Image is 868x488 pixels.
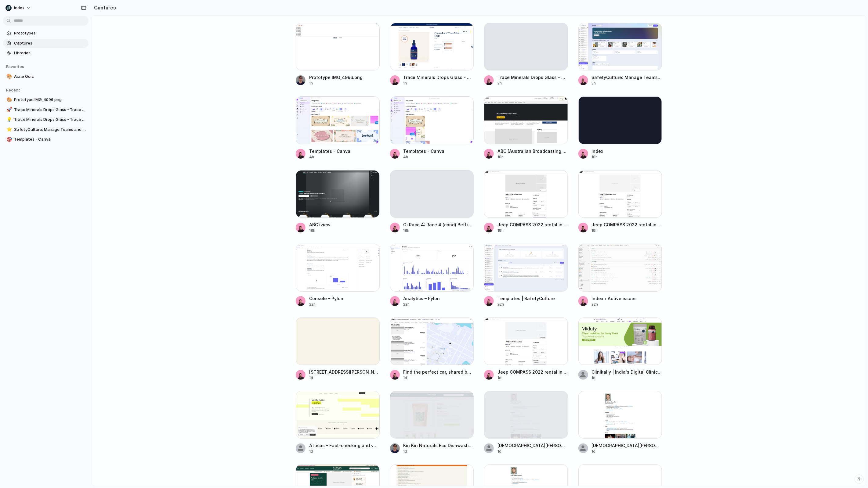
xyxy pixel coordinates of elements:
[14,107,86,113] span: Trace Minerals Drops Glass - Trace Minerals
[309,148,350,154] div: Templates - Canva
[6,73,11,80] div: 🎨
[3,115,89,124] a: 💡Trace Minerals Drops Glass - Trace Minerals
[497,81,568,86] div: 2h
[5,127,12,133] button: ⭐
[92,4,116,11] h2: Captures
[309,295,343,302] div: Console – Pylon
[3,95,89,104] a: 🎨Prototype IMG_4996.png
[14,74,86,80] span: Acne Quiz
[497,295,555,302] div: Templates | SafetyCulture
[309,375,380,381] div: 1d
[309,81,363,86] div: 1h
[14,97,86,103] span: Prototype IMG_4996.png
[497,449,568,454] div: 1d
[5,136,12,142] button: 🎯
[403,442,474,449] div: Kin Kin Naturals Eco Dishwash Powder Lime and [PERSON_NAME] 2.5kg | Healthylife
[6,126,11,133] div: ⭐
[592,228,662,233] div: 19h
[6,136,11,143] div: 🎯
[592,154,604,160] div: 18h
[497,74,568,81] div: Trace Minerals Drops Glass - Trace Minerals
[403,302,440,307] div: 22h
[403,295,440,302] div: Analytics – Pylon
[403,74,474,81] div: Trace Minerals Drops Glass - Trace Minerals
[592,442,662,449] div: [DEMOGRAPHIC_DATA][PERSON_NAME]
[309,302,343,307] div: 22h
[592,375,662,381] div: 1d
[592,74,662,81] div: SafetyCulture: Manage Teams and Inspection Data | SafetyCulture
[6,88,20,92] span: Recent
[497,442,568,449] div: [DEMOGRAPHIC_DATA][PERSON_NAME]
[6,116,11,123] div: 💡
[309,369,380,375] div: [STREET_ADDRESS][PERSON_NAME] Hotel Search results
[3,125,89,134] a: ⭐SafetyCulture: Manage Teams and Inspection Data | SafetyCulture
[14,5,24,11] span: Index
[3,72,89,81] a: 🎨Acne Quiz
[5,74,12,80] button: 🎨
[309,442,380,449] div: Atticus - Fact-checking and verification software you can trust
[5,117,12,123] button: 💡
[309,154,350,160] div: 4h
[309,449,380,454] div: 1d
[403,148,445,154] div: Templates - Canva
[403,369,474,375] div: Find the perfect car, shared by trusted hosts around the world
[403,228,474,233] div: 18h
[497,302,555,307] div: 22h
[309,74,363,81] div: Prototype IMG_4996.png
[592,148,604,154] div: Index
[14,136,86,142] span: Templates - Canva
[14,50,86,56] span: Libraries
[5,97,12,103] button: 🎨
[497,148,568,154] div: ABC (Australian Broadcasting Corporation)
[309,228,331,233] div: 18h
[403,81,474,86] div: 1h
[6,106,11,113] div: 🚀
[592,449,662,454] div: 1d
[3,3,34,13] button: Index
[497,221,568,228] div: Jeep COMPASS 2022 rental in [GEOGRAPHIC_DATA], [GEOGRAPHIC_DATA] by [PERSON_NAME] | [PERSON_NAME]
[403,154,445,160] div: 4h
[6,64,24,69] span: Favorites
[14,127,86,133] span: SafetyCulture: Manage Teams and Inspection Data | SafetyCulture
[3,135,89,144] a: 🎯Templates - Canva
[497,369,568,375] div: Jeep COMPASS 2022 rental in [GEOGRAPHIC_DATA], [GEOGRAPHIC_DATA] by [PERSON_NAME] | [PERSON_NAME]
[592,221,662,228] div: Jeep COMPASS 2022 rental in [GEOGRAPHIC_DATA], [GEOGRAPHIC_DATA] by [PERSON_NAME] | [PERSON_NAME]
[3,29,89,38] a: Prototypes
[592,302,637,307] div: 22h
[3,105,89,114] a: 🚀Trace Minerals Drops Glass - Trace Minerals
[6,96,11,103] div: 🎨
[309,221,331,228] div: ABC iview
[403,221,474,228] div: Oi Race 4: Race 4 (cond) Betting | Bet Right
[497,154,568,160] div: 18h
[14,117,86,123] span: Trace Minerals Drops Glass - Trace Minerals
[592,295,637,302] div: Index › Active issues
[403,449,474,454] div: 1d
[3,48,89,58] a: Libraries
[3,39,89,48] a: Captures
[497,228,568,233] div: 19h
[14,40,86,46] span: Captures
[403,375,474,381] div: 1d
[5,107,12,113] button: 🚀
[592,369,662,375] div: Clinikally | India's Digital Clinic for Skin & Hair Care That Works!
[592,81,662,86] div: 3h
[14,30,86,36] span: Prototypes
[497,375,568,381] div: 1d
